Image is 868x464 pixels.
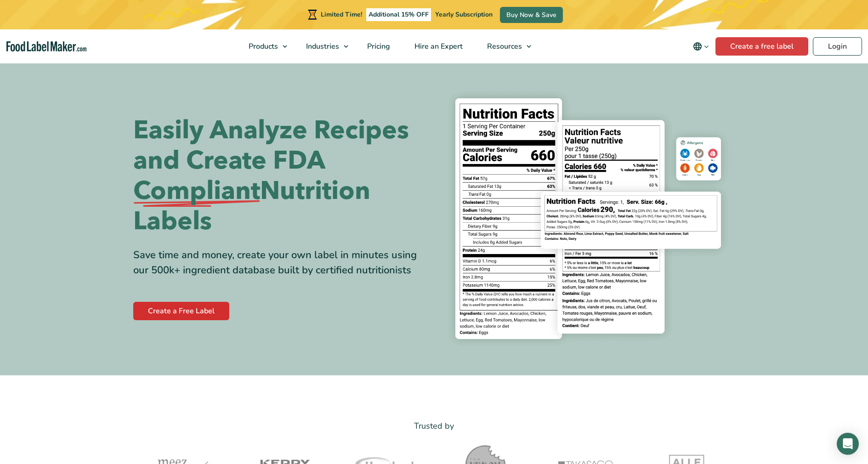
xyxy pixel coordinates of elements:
[475,29,536,63] a: Resources
[500,7,563,23] a: Buy Now & Save
[412,41,464,51] span: Hire an Expert
[237,29,292,63] a: Products
[355,29,400,63] a: Pricing
[364,41,391,51] span: Pricing
[294,29,353,63] a: Industries
[837,433,859,455] div: Open Intercom Messenger
[484,41,523,51] span: Resources
[813,37,862,56] a: Login
[133,419,735,433] p: Trusted by
[6,41,87,52] a: Food Label Maker homepage
[686,37,715,56] button: Change language
[366,8,431,21] span: Additional 15% OFF
[321,10,362,19] span: Limited Time!
[246,41,279,51] span: Products
[133,176,260,206] span: Compliant
[133,115,427,237] h1: Easily Analyze Recipes and Create FDA Nutrition Labels
[403,29,473,63] a: Hire an Expert
[303,41,340,51] span: Industries
[133,248,427,278] div: Save time and money, create your own label in minutes using our 500k+ ingredient database built b...
[133,302,229,320] a: Create a Free Label
[715,37,808,56] a: Create a free label
[435,10,493,19] span: Yearly Subscription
